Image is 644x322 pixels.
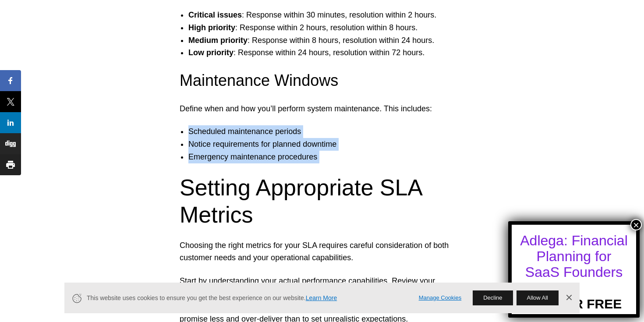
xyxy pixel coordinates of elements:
[188,46,473,59] li: : Response within 24 hours, resolution within 72 hours.
[188,48,234,57] strong: Low priority
[306,294,337,301] a: Learn More
[562,291,575,304] a: Dismiss Banner
[188,125,473,138] li: Scheduled maintenance periods
[180,70,464,92] h3: Maintenance Windows
[188,36,248,45] strong: Medium priority
[87,294,407,303] span: This website uses cookies to ensure you get the best experience on our website.
[188,151,473,163] li: Emergency maintenance procedures
[188,9,473,21] li: : Response within 30 minutes, resolution within 2 hours.
[188,138,473,151] li: Notice requirements for planned downtime
[180,174,464,229] h2: Setting Appropriate SLA Metrics
[473,290,513,305] button: Decline
[526,282,622,311] a: TRY FOR FREE
[188,34,473,47] li: : Response within 8 hours, resolution within 24 hours.
[180,103,464,115] p: Define when and how you’ll perform system maintenance. This includes:
[188,11,242,19] strong: Critical issues
[71,293,82,304] svg: Cookie Icon
[180,239,464,265] p: Choosing the right metrics for your SLA requires careful consideration of both customer needs and...
[520,233,628,280] div: Adlega: Financial Planning for SaaS Founders
[188,23,235,32] strong: High priority
[517,290,559,305] button: Allow All
[630,219,642,230] button: Close
[419,294,462,303] a: Manage Cookies
[188,21,473,34] li: : Response within 2 hours, resolution within 8 hours.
